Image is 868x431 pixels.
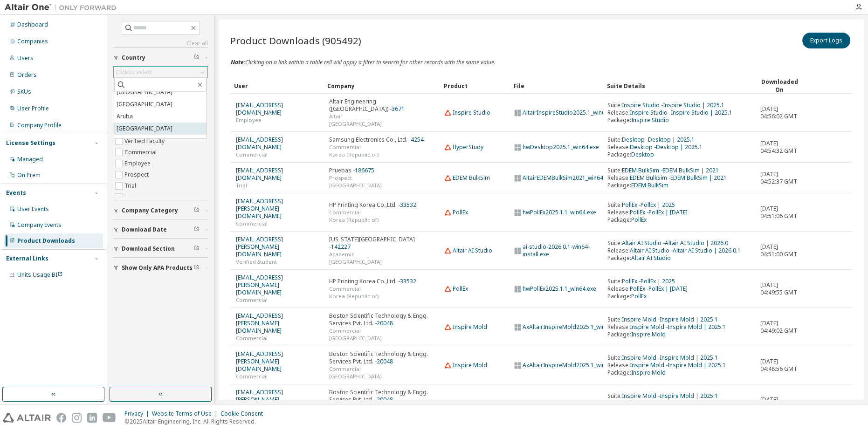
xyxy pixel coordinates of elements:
[329,144,424,151] span: Commercial
[114,135,207,147] li: [GEOGRAPHIC_DATA]
[329,278,416,285] span: HP Printing Korea Co.,Ltd. -
[329,174,382,182] span: Prospect
[236,166,283,182] a: Filter on this value
[607,278,688,300] div: Suite: - Release: - Package:
[327,78,436,93] div: Company
[622,101,661,109] a: Filter on this value
[236,136,283,151] a: Filter on this value
[113,258,208,278] button: Show Only APA Products
[17,105,49,112] div: User Profile
[630,361,666,369] a: Filter on this value
[194,54,200,62] span: Clear filter
[760,205,799,220] span: [DATE] 04:51:06 GMT
[665,239,728,247] a: Filter on this value
[113,40,208,47] a: Clear all
[622,392,658,400] a: Filter on this value
[630,143,654,151] a: Filter on this value
[622,201,639,209] a: Filter on this value
[453,246,492,254] a: Filter on this value
[6,255,48,262] div: External Links
[3,413,51,423] img: altair_logo.svg
[453,143,483,151] a: Filter on this value
[760,320,799,335] span: [DATE] 04:49:02 GMT
[607,316,726,338] div: Suite: - Release: - Package:
[444,209,451,216] img: web_icon_altair.svg
[377,319,393,327] a: Filter on this value
[329,251,436,258] span: Academic
[631,216,647,224] a: Filter on this value
[114,67,207,78] div: Click to select
[329,120,436,128] span: [GEOGRAPHIC_DATA]
[236,151,319,158] span: Commercial
[523,323,622,331] a: Filter on this value
[114,110,207,123] li: Aruba
[453,208,468,216] a: Filter on this value
[113,83,208,104] button: User Category
[523,361,622,369] a: Filter on this value
[56,413,66,423] img: facebook.svg
[630,246,671,254] a: Filter on this value
[17,71,37,79] div: Orders
[329,113,436,120] span: Altair
[122,245,175,253] span: Download Section
[514,362,521,369] img: windows_icon.svg
[5,3,121,12] img: Altair One
[17,38,48,45] div: Companies
[329,151,424,158] span: Korea (Republic of)
[660,315,718,323] a: Filter on this value
[631,292,647,300] a: Filter on this value
[17,122,62,129] div: Company Profile
[17,205,49,213] div: User Events
[514,144,521,151] img: windows_icon.svg
[444,109,451,116] img: web_icon_altair.svg
[630,208,647,216] a: Filter on this value
[113,200,208,221] button: Company Category
[231,58,245,66] span: Note:
[663,101,724,109] a: Filter on this value
[523,285,596,293] a: Filter on this value
[329,350,436,365] span: Boston Scientific Technology & Engg. Services Pvt. Ltd. -
[400,201,416,209] a: Filter on this value
[329,98,436,113] span: Altair Engineering ([GEOGRAPHIC_DATA]) -
[124,136,166,147] label: Verified Faculty
[641,201,675,209] a: Filter on this value
[220,410,269,417] div: Cookie Consent
[641,277,675,285] a: Filter on this value
[329,312,436,327] span: Boston Scientific Technology & Engg. Services Pvt. Ltd. -
[673,246,741,254] a: Filter on this value
[607,392,726,415] div: Suite: - Release: - Package:
[392,105,405,113] a: Filter on this value
[236,335,319,342] span: Commercial
[668,323,726,331] a: Filter on this value
[124,410,152,417] div: Privacy
[444,78,506,93] div: Product
[329,365,436,373] span: Commercial
[329,285,416,293] span: Commercial
[622,136,646,144] a: Filter on this value
[660,392,718,400] a: Filter on this value
[329,327,436,335] span: Commercial
[17,55,34,62] div: Users
[103,413,116,423] img: youtube.svg
[329,182,382,189] span: [GEOGRAPHIC_DATA]
[230,34,361,47] span: Product Downloads (905492)
[660,354,718,362] a: Filter on this value
[116,68,152,76] div: Click to select
[607,167,727,189] div: Suite: - Release: - Package:
[453,109,490,116] a: Filter on this value
[17,271,63,279] span: Units Usage BI
[760,358,799,373] span: [DATE] 04:48:56 GMT
[236,296,319,304] span: Commercial
[630,285,647,293] a: Filter on this value
[114,98,207,110] li: [GEOGRAPHIC_DATA]
[662,166,719,174] a: Filter on this value
[331,243,351,251] a: Filter on this value
[607,102,732,124] div: Suite: - Release: - Package:
[444,247,451,254] img: web_icon_altair.svg
[124,180,138,192] label: Trial
[124,147,158,158] label: Commercial
[236,182,319,189] span: Trial
[236,312,283,335] a: Filter on this value
[113,239,208,259] button: Download Section
[113,48,208,68] button: Country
